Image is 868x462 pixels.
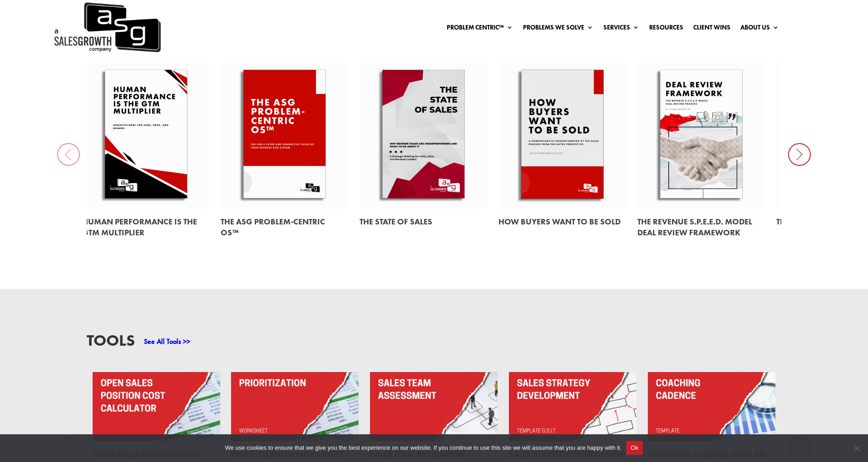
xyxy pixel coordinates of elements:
[693,24,730,34] a: Client Wins
[144,337,190,346] a: See All Tools >>
[649,24,683,34] a: Resources
[447,24,513,34] a: Problem Centric™
[225,443,621,452] span: We use cookies to ensure that we give you the best experience on our website. If you continue to ...
[740,24,779,34] a: About Us
[87,333,135,353] h3: Tools
[603,24,639,34] a: Services
[852,443,861,452] span: No
[523,24,593,34] a: Problems We Solve
[626,441,643,455] button: Ok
